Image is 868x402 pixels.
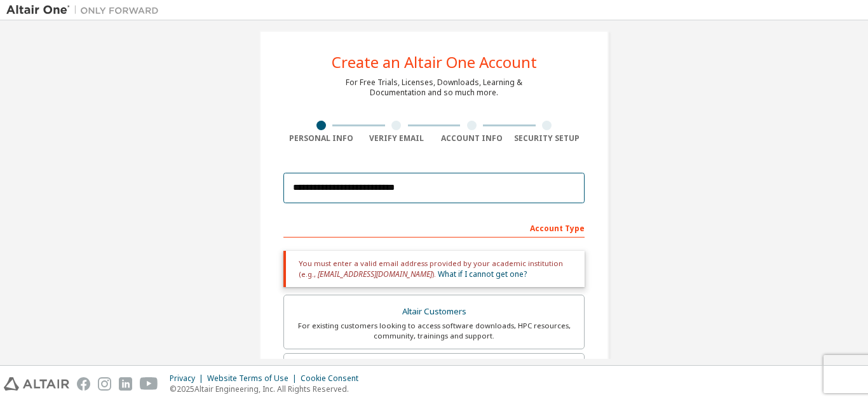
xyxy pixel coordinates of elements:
[301,373,366,384] div: Cookie Consent
[318,269,432,279] span: [EMAIL_ADDRESS][DOMAIN_NAME]
[283,251,585,287] div: You must enter a valid email address provided by your academic institution (e.g., ).
[77,377,90,391] img: facebook.svg
[283,217,585,238] div: Account Type
[292,303,576,321] div: Altair Customers
[292,321,576,341] div: For existing customers looking to access software downloads, HPC resources, community, trainings ...
[170,373,207,384] div: Privacy
[4,377,69,391] img: altair_logo.svg
[140,377,158,391] img: youtube.svg
[170,384,366,394] p: © 2025 Altair Engineering, Inc. All Rights Reserved.
[510,133,585,144] div: Security Setup
[332,55,537,70] div: Create an Altair One Account
[359,133,435,144] div: Verify Email
[346,77,522,98] div: For Free Trials, Licenses, Downloads, Learning & Documentation and so much more.
[283,133,359,144] div: Personal Info
[119,377,132,391] img: linkedin.svg
[98,377,111,391] img: instagram.svg
[438,269,527,279] a: What if I cannot get one?
[6,4,165,17] img: Altair One
[434,133,510,144] div: Account Info
[207,373,301,384] div: Website Terms of Use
